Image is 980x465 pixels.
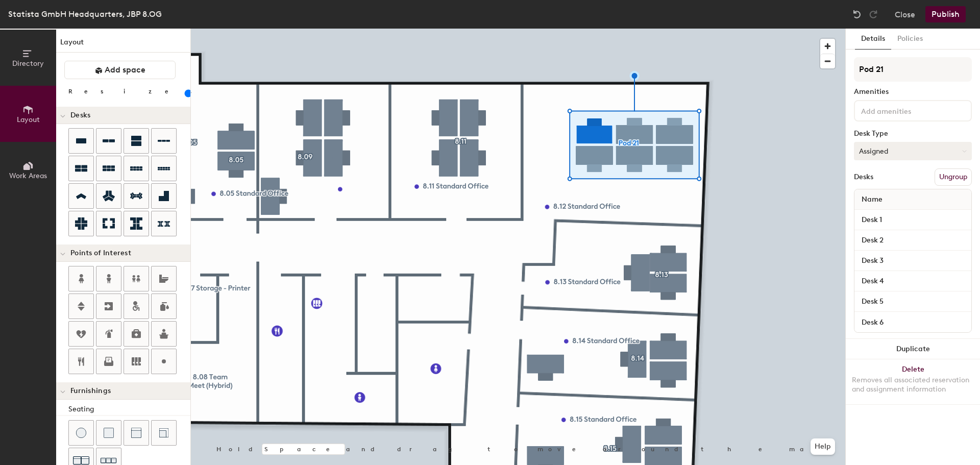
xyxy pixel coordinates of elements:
[854,88,972,96] div: Amenities
[868,9,878,19] img: Redo
[856,254,969,268] input: Unnamed desk
[124,420,149,446] button: Couch (middle)
[96,420,121,446] button: Cushion
[854,130,972,138] div: Desk Type
[68,420,94,446] button: Stool
[68,87,181,95] div: Resize
[856,190,888,209] span: Name
[852,376,974,394] div: Removes all associated reservation and assignment information
[856,274,969,288] input: Unnamed desk
[76,428,86,438] img: Stool
[856,233,969,248] input: Unnamed desk
[852,9,862,19] img: Undo
[9,172,47,180] span: Work Areas
[846,339,980,359] button: Duplicate
[854,142,972,160] button: Assigned
[855,29,891,50] button: Details
[159,428,169,438] img: Couch (corner)
[891,29,929,50] button: Policies
[151,420,177,446] button: Couch (corner)
[70,387,111,395] span: Furnishings
[70,249,131,257] span: Points of Interest
[854,173,873,181] div: Desks
[856,315,969,329] input: Unnamed desk
[856,213,969,227] input: Unnamed desk
[131,428,141,438] img: Couch (middle)
[925,6,966,22] button: Publish
[105,65,145,75] span: Add space
[8,8,162,20] div: Statista GmbH Headquarters, JBP 8.OG
[12,59,44,68] span: Directory
[895,6,915,22] button: Close
[56,37,190,53] h1: Layout
[859,104,951,116] input: Add amenities
[935,168,972,186] button: Ungroup
[17,115,40,124] span: Layout
[64,61,176,79] button: Add space
[68,404,190,415] div: Seating
[846,359,980,404] button: DeleteRemoves all associated reservation and assignment information
[856,295,969,309] input: Unnamed desk
[70,111,90,119] span: Desks
[104,428,114,438] img: Cushion
[811,438,835,455] button: Help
